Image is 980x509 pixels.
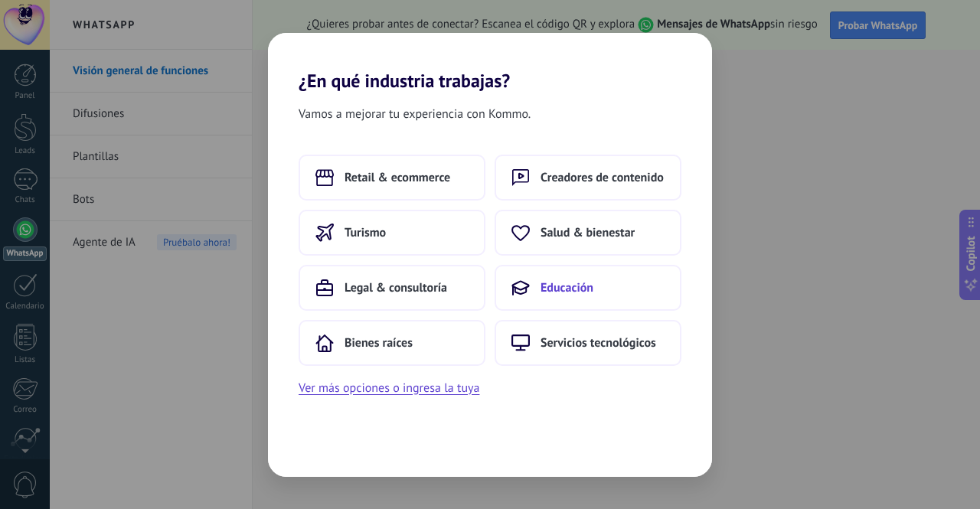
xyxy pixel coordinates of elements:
span: Servicios tecnológicos [541,335,656,351]
button: Turismo [299,210,485,256]
button: Servicios tecnológicos [495,320,681,366]
button: Bienes raíces [299,320,485,366]
button: Salud & bienestar [495,210,681,256]
button: Ver más opciones o ingresa la tuya [299,378,479,398]
span: Turismo [345,225,386,240]
span: Educación [541,280,593,295]
span: Legal & consultoría [345,280,447,295]
span: Bienes raíces [345,335,413,351]
h2: ¿En qué industria trabajas? [268,33,712,92]
button: Legal & consultoría [299,265,485,311]
span: Vamos a mejorar tu experiencia con Kommo. [299,104,531,124]
button: Educación [495,265,681,311]
span: Salud & bienestar [541,225,635,240]
button: Creadores de contenido [495,155,681,201]
span: Retail & ecommerce [345,170,450,185]
span: Creadores de contenido [541,170,664,185]
button: Retail & ecommerce [299,155,485,201]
